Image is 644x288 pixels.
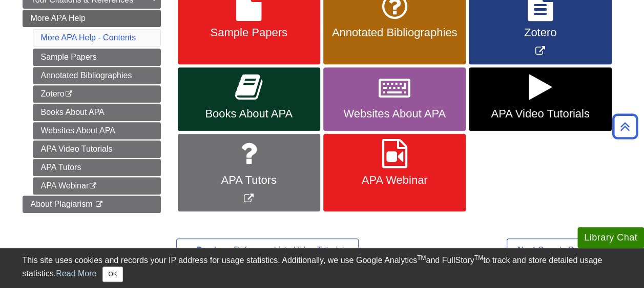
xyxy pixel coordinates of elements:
[102,267,122,282] button: Close
[33,177,161,195] a: APA Webinar
[517,246,538,254] strong: Next:
[33,159,161,176] a: APA Tutors
[31,200,93,208] span: About Plagiarism
[33,85,161,103] a: Zotero
[23,254,622,282] div: This site uses cookies and records your IP address for usage statistics. Additionally, we use Goo...
[476,107,604,121] span: APA Video Tutorials
[95,201,103,208] i: This link opens in a new window
[65,91,73,98] i: This link opens in a new window
[41,33,136,42] a: More APA Help - Contents
[474,254,483,261] sup: TM
[507,238,617,262] a: Next:Sample Papers >>
[331,26,458,39] span: Annotated Bibliographies
[178,134,320,212] a: Link opens in new window
[31,14,86,22] span: More APA Help
[178,67,320,131] a: Books About APA
[33,67,161,84] a: Annotated Bibliographies
[33,49,161,66] a: Sample Papers
[323,134,466,212] a: APA Webinar
[469,67,611,131] a: APA Video Tutorials
[176,238,359,262] a: <<Previous:Reference List - Video Tutorials
[185,174,313,187] span: APA Tutors
[417,254,426,261] sup: TM
[56,269,96,278] a: Read More
[23,196,161,213] a: About Plagiarism
[331,107,458,121] span: Websites About APA
[33,104,161,121] a: Books About APA
[185,107,313,121] span: Books About APA
[196,246,234,254] strong: Previous:
[476,26,604,39] span: Zotero
[33,140,161,158] a: APA Video Tutorials
[23,10,161,27] a: More APA Help
[89,183,97,189] i: This link opens in a new window
[331,174,458,187] span: APA Webinar
[609,119,641,133] a: Back to Top
[33,122,161,139] a: Websites About APA
[323,67,466,131] a: Websites About APA
[577,227,644,248] button: Library Chat
[185,26,313,39] span: Sample Papers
